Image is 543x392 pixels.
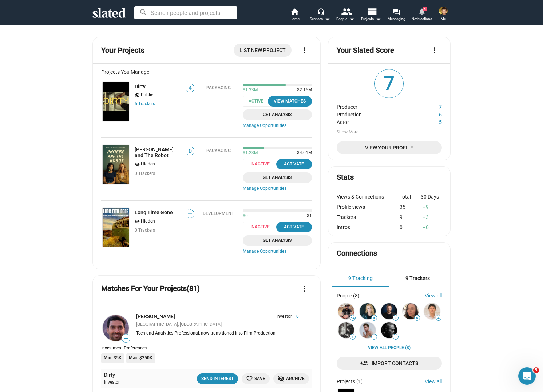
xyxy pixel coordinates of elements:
[415,102,442,110] dd: 7
[412,15,432,23] span: Notifications
[276,222,312,232] button: Activate
[518,367,536,385] iframe: Intercom live chat
[347,15,356,23] mat-icon: arrow_drop_down
[153,101,155,106] span: s
[421,225,427,230] mat-icon: arrow_drop_up
[243,150,258,156] span: $1.23M
[338,303,354,319] img: Peter Mihaichuk
[243,213,248,219] span: $0
[243,222,282,232] span: Inactive
[439,7,448,15] img: Matt Schichter
[423,7,427,11] span: 4
[268,96,312,107] button: View Matches
[333,7,358,23] button: People
[141,92,153,98] span: Public
[101,144,130,185] a: Phoebe and The Robot
[135,84,146,89] a: Dirty
[374,15,383,23] mat-icon: arrow_drop_down
[243,159,282,169] span: Inactive
[243,109,312,120] a: Get Analysis
[533,367,539,373] span: 5
[141,219,155,224] span: Hidden
[101,81,130,123] a: Dirty
[421,204,427,209] mat-icon: arrow_drop_up
[136,331,299,336] div: Tech and Analytics Professional, now transitioned into Film Production
[400,214,421,220] div: 9
[358,7,384,23] button: Projects
[337,293,360,299] div: People (8)
[430,46,439,55] mat-icon: more_vert
[337,379,363,384] div: Projects (1)
[418,8,425,15] mat-icon: notifications
[337,248,377,258] mat-card-title: Connections
[400,194,421,200] div: Total
[323,15,332,23] mat-icon: arrow_drop_down
[435,5,452,24] button: Matt SchichterMe
[276,314,292,320] span: Investor
[103,82,129,121] img: Dirty
[239,44,286,57] span: List New Project
[247,111,308,119] span: Get Analysis
[361,15,381,23] span: Projects
[337,117,415,125] dt: Actor
[337,110,415,117] dt: Production
[101,69,312,75] div: Projects You Manage
[276,159,312,169] button: Activate
[246,375,265,383] span: Save
[403,303,419,319] img: Carrie Siggins
[101,45,144,55] mat-card-title: Your Projects
[234,44,292,57] a: List New Project
[393,316,398,320] span: 8
[243,235,312,246] a: Get Analysis
[290,15,300,23] span: Home
[186,211,194,217] span: —
[126,353,155,363] li: Max: $250K
[101,207,130,248] a: Long Time Gone
[294,150,312,156] span: $4.01M
[342,141,436,154] span: View Your Profile
[104,372,115,379] a: Dirty
[281,223,308,231] div: Activate
[337,45,394,55] mat-card-title: Your Slated Score
[282,7,307,23] a: Home
[338,322,354,338] img: Arturas Kerelis
[136,313,175,319] a: [PERSON_NAME]
[415,110,442,117] dd: 6
[197,373,238,384] button: Send Interest
[441,15,446,23] span: Me
[405,275,430,281] span: 9 Trackers
[203,211,234,216] div: Development
[135,209,173,215] a: Long Time Gone
[304,213,312,219] span: $1
[290,7,299,16] mat-icon: home
[336,15,354,23] div: People
[421,194,442,200] div: 30 Days
[135,147,181,158] a: [PERSON_NAME] and The Robot
[400,204,421,210] div: 35
[242,373,270,384] button: Save
[243,249,312,255] a: Manage Opportunities
[141,161,155,167] span: Hidden
[337,141,442,154] a: View Your Profile
[337,129,358,135] button: Show More
[360,303,376,319] img: Alice Moran
[246,375,253,382] mat-icon: favorite_border
[101,313,130,343] a: Suraj Gupta
[272,97,308,105] div: View Matches
[247,237,308,244] span: Get Analysis
[101,345,312,351] div: Investment Preferences
[381,322,397,338] img: Caroline Bridges
[317,8,324,15] mat-icon: headset_mic
[415,316,420,320] span: 6
[281,160,308,168] div: Activate
[135,218,140,225] mat-icon: visibility_off
[206,85,231,90] div: Packaging
[384,7,409,23] a: Messaging
[421,224,442,230] div: 0
[342,357,436,370] span: Import Contacts
[372,335,377,339] span: —
[425,293,442,299] a: View all
[103,208,129,247] img: Long Time Gone
[421,215,427,220] mat-icon: arrow_drop_up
